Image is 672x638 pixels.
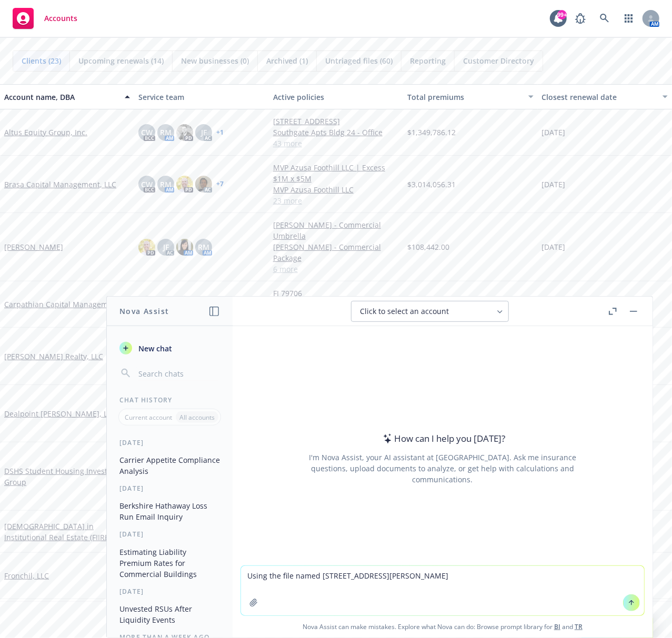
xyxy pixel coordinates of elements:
[538,84,672,109] button: Closest renewal date
[107,587,233,596] div: [DATE]
[575,622,583,631] a: TR
[134,84,268,109] button: Service team
[179,413,215,422] p: All accounts
[273,241,399,264] a: [PERSON_NAME] - Commercial Package
[351,301,509,322] button: Click to select an account
[216,129,224,136] a: + 1
[44,14,77,23] span: Accounts
[115,451,224,480] button: Carrier Appetite Compliance Analysis
[266,55,308,66] span: Archived (1)
[273,288,399,299] a: FI 79706
[557,10,567,19] div: 99+
[295,452,590,485] div: I'm Nova Assist, your AI assistant at [GEOGRAPHIC_DATA]. Ask me insurance questions, upload docum...
[107,396,233,404] div: Chat History
[269,84,403,109] button: Active policies
[360,306,449,317] span: Click to select an account
[407,92,521,103] div: Total premiums
[407,241,449,252] span: $108,442.00
[4,408,116,419] a: Dealpoint [PERSON_NAME], LLC
[4,299,119,310] a: Carpathian Capital Management
[138,92,264,103] div: Service team
[554,622,560,631] a: BI
[273,127,399,138] a: Southgate Apts Bldg 24 - Office
[542,127,566,138] span: [DATE]
[410,55,446,66] span: Reporting
[201,127,207,138] span: JF
[4,570,49,581] a: Fronchil, LLC
[115,497,224,525] button: Berkshire Hathaway Loss Run Email Inquiry
[618,8,639,29] a: Switch app
[163,241,169,252] span: JF
[4,179,116,190] a: Brasa Capital Management, LLC
[4,351,103,362] a: [PERSON_NAME] Realty, LLC
[542,241,566,252] span: [DATE]
[115,600,224,629] button: Unvested RSUs After Liquidity Events
[463,55,534,66] span: Customer Directory
[273,264,399,275] a: 6 more
[160,179,172,190] span: RM
[119,306,169,317] h1: Nova Assist
[4,241,63,252] a: [PERSON_NAME]
[4,127,87,138] a: Altus Equity Group, Inc.
[273,138,399,149] a: 43 more
[237,616,648,637] span: Nova Assist can make mistakes. Explore what Nova can do: Browse prompt library for and
[570,8,591,29] a: Report a Bug
[107,484,233,493] div: [DATE]
[176,176,193,193] img: photo
[407,179,456,190] span: $3,014,056.31
[78,55,164,66] span: Upcoming renewals (14)
[176,124,193,141] img: photo
[22,55,61,66] span: Clients (23)
[407,127,456,138] span: $1,349,786.12
[8,4,82,33] a: Accounts
[160,127,172,138] span: RM
[273,219,399,241] a: [PERSON_NAME] - Commercial Umbrella
[542,92,656,103] div: Closest renewal date
[542,179,566,190] span: [DATE]
[115,543,224,583] button: Estimating Liability Premium Rates for Commercial Buildings
[594,8,615,29] a: Search
[138,239,155,256] img: photo
[136,366,220,381] input: Search chats
[4,92,118,103] div: Account name, DBA
[141,179,153,190] span: CW
[325,55,393,66] span: Untriaged files (60)
[273,92,399,103] div: Active policies
[181,55,249,66] span: New businesses (0)
[195,176,212,193] img: photo
[141,127,153,138] span: CW
[273,184,399,195] a: MVP Azusa Foothill LLC
[273,116,399,127] a: [STREET_ADDRESS]
[198,241,209,252] span: RM
[176,239,193,256] img: photo
[107,530,233,539] div: [DATE]
[4,465,130,488] a: DSHS Student Housing Investment Group
[380,432,506,445] div: How can I help you [DATE]?
[107,438,233,447] div: [DATE]
[125,413,172,422] p: Current account
[136,343,172,354] span: New chat
[273,162,399,184] a: MVP Azusa Foothill LLC | Excess $1M x $5M
[216,181,224,187] a: + 7
[403,84,537,109] button: Total premiums
[115,339,224,358] button: New chat
[4,521,130,543] a: [DEMOGRAPHIC_DATA] in Institutional Real Estate (FIIRE)
[241,566,644,615] textarea: Using the file named [STREET_ADDRESS][PERSON_NAME]
[273,195,399,206] a: 23 more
